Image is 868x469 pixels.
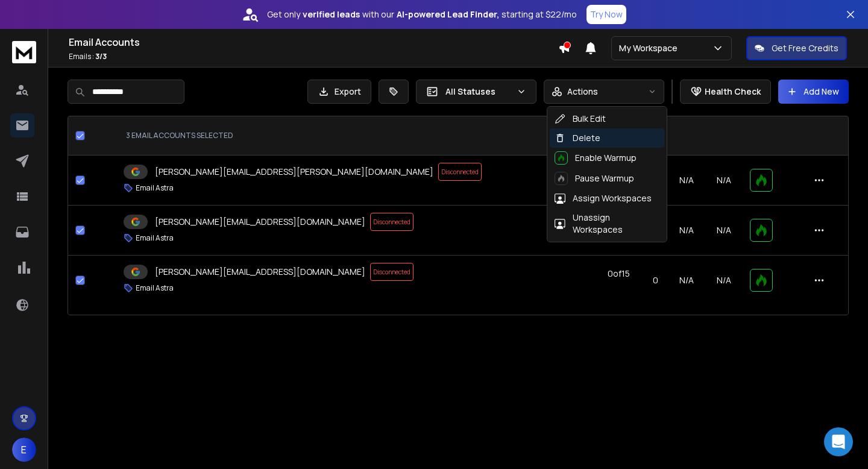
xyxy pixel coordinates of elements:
[555,132,600,144] div: Delete
[824,427,853,456] div: Open Intercom Messenger
[587,5,626,24] button: Try Now
[303,8,360,20] strong: verified leads
[136,233,174,243] p: Email Astra
[445,86,512,98] p: All Statuses
[126,131,586,140] div: 3 EMAIL ACCOUNTS SELECTED
[668,206,706,256] td: N/A
[705,86,761,98] p: Health Check
[590,8,623,20] p: Try Now
[567,86,598,98] p: Actions
[307,80,371,104] button: Export
[778,80,849,104] button: Add New
[12,438,36,462] button: E
[95,51,107,61] span: 3 / 3
[136,283,174,293] p: Email Astra
[746,36,847,60] button: Get Free Credits
[712,274,735,286] p: N/A
[370,213,414,231] span: Disconnected
[397,8,499,20] strong: AI-powered Lead Finder,
[438,163,482,181] span: Disconnected
[608,268,630,280] div: 0 of 15
[555,172,634,185] div: Pause Warmup
[136,183,174,193] p: Email Astra
[555,212,659,236] div: Unassign Workspaces
[69,35,558,49] h1: Email Accounts
[712,224,735,236] p: N/A
[155,166,433,178] p: [PERSON_NAME][EMAIL_ADDRESS][PERSON_NAME][DOMAIN_NAME]
[668,156,706,206] td: N/A
[370,263,414,281] span: Disconnected
[555,192,652,204] div: Assign Workspaces
[555,113,606,125] div: Bulk Edit
[155,266,365,278] p: [PERSON_NAME][EMAIL_ADDRESS][DOMAIN_NAME]
[555,151,637,165] div: Enable Warmup
[650,274,661,286] p: 0
[712,174,735,186] p: N/A
[668,256,706,306] td: N/A
[12,41,36,63] img: logo
[69,52,558,61] p: Emails :
[680,80,771,104] button: Health Check
[155,216,365,228] p: [PERSON_NAME][EMAIL_ADDRESS][DOMAIN_NAME]
[619,42,682,54] p: My Workspace
[772,42,838,54] p: Get Free Credits
[267,8,577,20] p: Get only with our starting at $22/mo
